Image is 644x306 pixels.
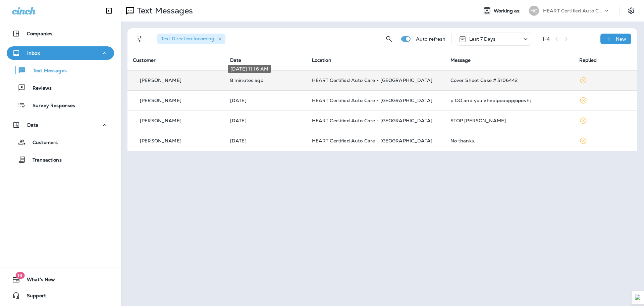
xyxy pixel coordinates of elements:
p: Aug 22, 2025 11:16 AM [230,78,301,83]
p: Companies [27,31,52,36]
button: Transactions [7,152,114,167]
div: p OO and you vhvplpoooppjopovhj [450,98,569,103]
span: Date [230,57,241,63]
button: Reviews [7,81,114,95]
div: Cover Sheet Case # 5106442 [450,78,569,83]
p: Inbox [27,50,40,56]
div: [DATE] 11:16 AM [228,65,271,73]
p: [PERSON_NAME] [140,78,181,83]
span: Message [450,57,471,63]
button: Support [7,289,114,302]
button: 19What's New [7,273,114,286]
div: 1 - 4 [542,36,550,42]
button: Settings [625,5,637,17]
p: Transactions [26,157,62,164]
span: Replied [579,57,597,63]
p: Aug 20, 2025 01:15 PM [230,98,301,103]
div: STOP Michael Jackson [450,118,569,123]
p: Aug 18, 2025 04:34 PM [230,118,301,123]
p: [PERSON_NAME] [140,98,181,103]
span: Customer [133,57,156,63]
button: Search Messages [382,32,396,46]
button: Data [7,118,114,132]
span: Working as: [494,8,522,14]
div: HC [529,6,539,16]
p: Reviews [26,85,52,92]
button: Survey Responses [7,98,114,112]
p: Survey Responses [26,103,75,109]
span: Text Direction : Incoming [161,36,214,42]
p: [PERSON_NAME] [140,118,181,123]
div: Text Direction:Incoming [157,34,225,44]
span: HEART Certified Auto Care - [GEOGRAPHIC_DATA] [312,118,432,124]
span: Location [312,57,331,63]
p: Auto refresh [416,36,446,42]
p: Data [27,122,39,128]
p: Customers [26,140,58,146]
p: HEART Certified Auto Care [543,8,603,13]
p: New [616,36,626,42]
button: Inbox [7,46,114,60]
span: 19 [15,272,24,279]
p: Text Messages [26,68,67,74]
button: Customers [7,135,114,149]
span: HEART Certified Auto Care - [GEOGRAPHIC_DATA] [312,77,432,83]
p: [PERSON_NAME] [140,138,181,143]
button: Text Messages [7,63,114,77]
button: Companies [7,27,114,40]
span: What's New [20,277,55,285]
button: Filters [133,32,146,46]
p: Text Messages [134,6,193,16]
img: Detect Auto [635,295,641,301]
span: HEART Certified Auto Care - [GEOGRAPHIC_DATA] [312,97,432,103]
div: No thanks. [450,138,569,143]
span: HEART Certified Auto Care - [GEOGRAPHIC_DATA] [312,138,432,144]
p: Last 7 Days [469,36,496,42]
button: Collapse Sidebar [100,4,118,17]
span: Support [20,293,46,301]
p: Aug 18, 2025 09:05 AM [230,138,301,143]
